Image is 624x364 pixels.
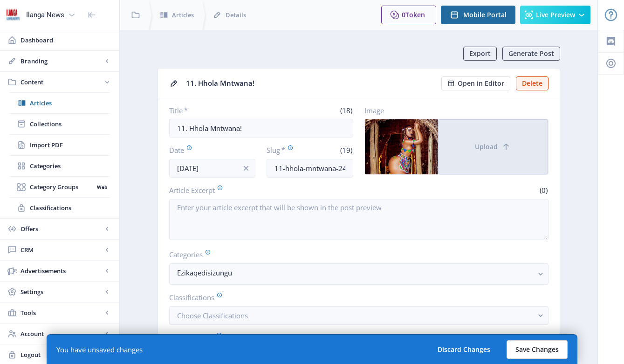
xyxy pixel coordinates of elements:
button: Save Changes [507,340,568,359]
span: Content [21,77,103,87]
button: Discard Changes [429,340,499,359]
a: Collections [9,114,110,134]
span: Details [226,10,246,20]
span: Generate Post [508,50,554,57]
label: Article Excerpt [169,185,355,195]
a: Category GroupsWeb [9,177,110,197]
span: Articles [172,10,194,20]
span: Upload [475,143,498,151]
span: (0) [538,185,549,195]
label: Show Article on Table of Contents (TOC) [364,332,541,342]
label: Image [364,106,541,115]
span: Import PDF [30,140,110,150]
span: Advertisements [21,266,103,275]
button: Delete [516,76,549,90]
label: Categories [169,249,541,260]
input: this-is-how-a-slug-looks-like [267,159,353,178]
button: Export [463,47,497,61]
a: Classifications [9,198,110,218]
label: Date [169,145,248,155]
span: Live Preview [536,11,575,19]
span: Category Groups [30,182,94,192]
button: Open in Editor [441,76,510,90]
span: Export [469,50,491,57]
button: Mobile Portal [441,6,515,24]
span: Articles [30,98,110,108]
button: Upload [438,119,548,174]
a: Categories [9,156,110,176]
span: (18) [339,106,353,115]
button: Ezikaqedisizungu [169,263,549,285]
span: Dashboard [21,35,112,45]
button: 0Token [381,6,436,24]
a: Import PDF [9,135,110,155]
span: Mobile Portal [463,11,507,19]
span: Collections [30,119,110,129]
label: Slug [267,145,306,155]
input: Publishing Date [169,159,256,178]
nb-badge: Web [94,182,110,192]
label: Title [169,106,258,115]
span: Account [21,329,103,338]
div: 11. Hhola Mntwana! [186,76,436,90]
span: CRM [21,245,103,254]
span: Settings [21,287,103,296]
img: 6e32966d-d278-493e-af78-9af65f0c2223.png [6,7,21,22]
span: (19) [339,145,353,155]
span: Logout [21,350,112,359]
nb-select-label: Ezikaqedisizungu [177,267,533,278]
input: Type Article Title ... [169,119,353,137]
div: Ilanga News [26,5,64,25]
span: Choose Classifications [177,311,248,320]
span: Categories [30,161,110,171]
button: Live Preview [520,6,590,24]
a: Articles [9,93,110,113]
div: You have unsaved changes [56,345,143,354]
span: Tools [21,308,103,317]
span: Branding [21,56,103,66]
span: Offers [21,224,103,234]
button: info [237,159,255,178]
label: Classifications [169,292,541,302]
span: Classifications [30,203,110,213]
span: Token [405,10,425,19]
label: Unlock Type [169,332,346,343]
nb-icon: info [241,164,251,173]
span: Open in Editor [458,80,504,87]
button: Generate Post [502,47,560,61]
button: Choose Classifications [169,306,549,325]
